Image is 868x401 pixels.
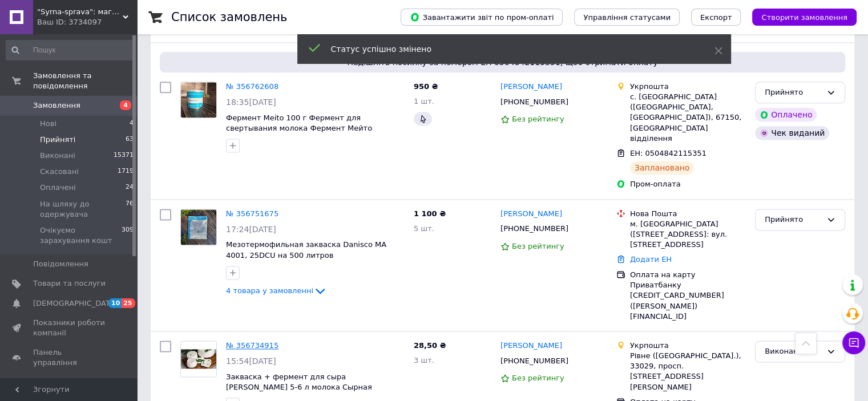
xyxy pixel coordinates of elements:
[498,221,571,236] div: [PHONE_NUMBER]
[40,167,79,177] span: Скасовані
[700,13,732,22] span: Експорт
[226,286,327,294] a: 4 товара у замовленні
[765,346,822,358] div: Виконано
[765,214,822,226] div: Прийнято
[120,100,131,110] span: 4
[33,318,106,338] span: Показники роботи компанії
[171,10,287,24] h1: Список замовлень
[180,341,217,377] a: Фото товару
[40,199,126,220] span: На шляху до одержувача
[498,354,571,368] div: [PHONE_NUMBER]
[33,347,106,368] span: Панель управління
[630,149,706,157] span: ЕН: 0504842115351
[414,341,446,350] span: 28,50 ₴
[755,126,829,140] div: Чек виданий
[755,108,817,121] div: Оплачено
[130,119,134,129] span: 4
[583,13,671,22] span: Управління статусами
[500,209,562,220] a: [PERSON_NAME]
[126,183,134,193] span: 24
[40,119,56,129] span: Нові
[40,135,75,145] span: Прийняті
[630,209,746,219] div: Нова Пошта
[226,357,276,366] span: 15:54[DATE]
[761,13,847,22] span: Створити замовлення
[180,209,217,245] a: Фото товару
[126,135,134,145] span: 63
[122,298,135,308] span: 25
[180,82,217,118] a: Фото товару
[164,56,841,68] span: Надішліть посилку за номером ЕН 0504842115351, щоб отримати оплату
[498,95,571,110] div: [PHONE_NUMBER]
[37,17,137,27] div: Ваш ID: 3734097
[414,356,434,364] span: 3 шт.
[691,9,741,26] button: Експорт
[226,98,276,107] span: 18:35[DATE]
[226,286,313,294] span: 4 товара у замовленні
[574,9,680,26] button: Управління статусами
[122,225,134,246] span: 309
[226,240,386,260] a: Мезотермофильная закваска Danisco MA 4001, 25DCU на 500 литров
[108,298,122,308] span: 10
[630,341,746,351] div: Укрпошта
[765,87,822,99] div: Прийнято
[226,341,278,350] a: № 356734915
[414,97,434,106] span: 1 шт.
[181,349,216,369] img: Фото товару
[33,259,88,269] span: Повідомлення
[741,13,857,21] a: Створити замовлення
[331,43,686,55] div: Статус успішно змінено
[40,151,75,161] span: Виконані
[33,278,106,289] span: Товари та послуги
[33,378,63,388] span: Відгуки
[226,114,385,143] a: Фермент Meito 100 г Фермент для свертывания молока Фермент Мейто Фермент для кисломолочных продуктов
[226,225,276,234] span: 17:24[DATE]
[630,270,746,322] div: Оплата на карту Приватбанку [CREDIT_CARD_NUMBER] ([PERSON_NAME])[FINANCIAL_ID]
[181,209,216,245] img: Фото товару
[33,298,118,309] span: [DEMOGRAPHIC_DATA]
[226,82,278,91] a: № 356762608
[414,209,446,218] span: 1 100 ₴
[118,167,134,177] span: 1719
[500,341,562,351] a: [PERSON_NAME]
[512,374,564,382] span: Без рейтингу
[630,219,746,250] div: м. [GEOGRAPHIC_DATA] ([STREET_ADDRESS]: вул. [STREET_ADDRESS]
[410,12,554,22] span: Завантажити звіт по пром-оплаті
[752,9,857,26] button: Створити замовлення
[630,351,746,392] div: Рівне ([GEOGRAPHIC_DATA].), 33029, просп. [STREET_ADDRESS][PERSON_NAME]
[6,40,135,60] input: Пошук
[512,115,564,123] span: Без рейтингу
[401,9,563,26] button: Завантажити звіт по пром-оплаті
[126,199,134,220] span: 76
[500,82,562,92] a: [PERSON_NAME]
[512,242,564,250] span: Без рейтингу
[33,100,80,111] span: Замовлення
[226,209,278,218] a: № 356751675
[414,224,434,233] span: 5 шт.
[630,179,746,189] div: Пром-оплата
[114,151,134,161] span: 15371
[33,71,137,91] span: Замовлення та повідомлення
[630,255,672,264] a: Додати ЕН
[37,7,123,17] span: "Syrna-sprava": магазин для справжніх сироварів!
[630,161,695,175] div: Заплановано
[414,82,438,91] span: 950 ₴
[40,183,76,193] span: Оплачені
[842,331,865,354] button: Чат з покупцем
[630,92,746,144] div: с. [GEOGRAPHIC_DATA] ([GEOGRAPHIC_DATA], [GEOGRAPHIC_DATA]), 67150, [GEOGRAPHIC_DATA] відділення
[630,82,746,92] div: Укрпошта
[40,225,122,246] span: Очікуємо зарахування кошт
[181,82,216,118] img: Фото товару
